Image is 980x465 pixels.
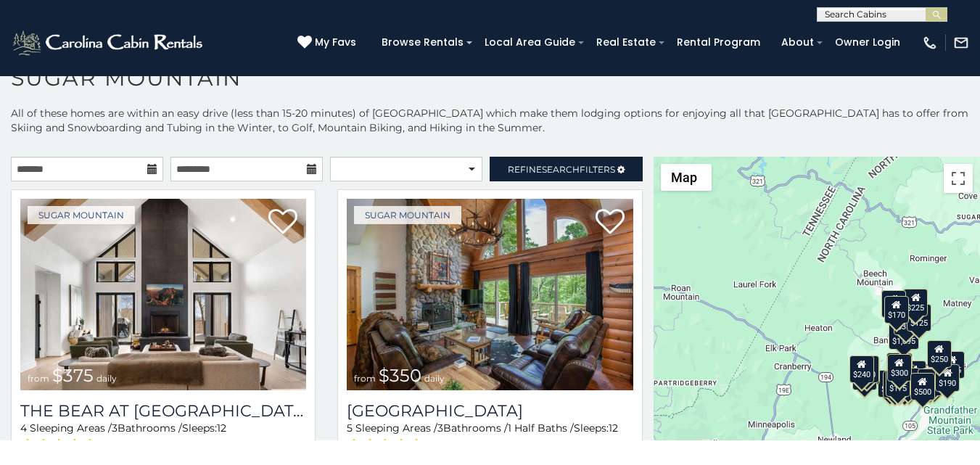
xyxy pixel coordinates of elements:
[508,164,615,175] span: Refine Filters
[437,421,443,435] span: 3
[901,361,926,388] div: $200
[354,373,376,384] span: from
[374,31,471,54] a: Browse Rentals
[268,207,297,238] a: Add to favorites
[112,421,118,435] span: 3
[11,28,207,57] img: White-1-2.png
[661,164,712,191] button: Change map style
[347,401,633,421] h3: Grouse Moor Lodge
[670,31,767,54] a: Rental Program
[596,207,625,238] a: Add to favorites
[910,373,935,400] div: $500
[935,364,960,392] div: $190
[886,369,910,397] div: $175
[887,354,912,382] div: $300
[855,357,880,384] div: $225
[379,365,421,386] span: $350
[774,31,821,54] a: About
[20,421,27,435] span: 4
[477,31,582,54] a: Local Area Guide
[28,206,135,224] a: Sugar Mountain
[217,421,226,435] span: 12
[887,353,912,380] div: $265
[849,355,873,383] div: $240
[20,421,306,458] div: Sleeping Areas / Bathrooms / Sleeps:
[907,304,931,332] div: $125
[589,31,663,54] a: Real Estate
[609,421,618,435] span: 12
[903,289,928,316] div: $225
[347,199,633,390] a: from $350 daily
[922,35,938,51] img: phone-regular-white.png
[52,365,94,386] span: $375
[886,353,911,380] div: $190
[671,170,697,185] span: Map
[20,199,306,390] img: 1714387646_thumbnail.jpeg
[884,296,909,324] div: $170
[354,206,461,224] a: Sugar Mountain
[347,199,633,390] img: 1714398141_thumbnail.jpeg
[102,439,167,458] span: (6 reviews)
[855,355,879,383] div: $210
[20,401,306,421] h3: The Bear At Sugar Mountain
[347,401,633,421] a: [GEOGRAPHIC_DATA]
[881,290,906,318] div: $240
[297,35,360,51] a: My Favs
[888,322,918,350] div: $1,095
[944,164,973,193] button: Toggle fullscreen view
[428,439,496,458] span: (13 reviews)
[20,199,306,390] a: from $375 daily
[940,351,965,379] div: $155
[828,31,907,54] a: Owner Login
[96,373,117,384] span: daily
[918,369,942,396] div: $195
[953,35,969,51] img: mail-regular-white.png
[347,421,353,435] span: 5
[347,421,633,458] div: Sleeping Areas / Bathrooms / Sleeps:
[28,373,49,384] span: from
[542,164,580,175] span: Search
[20,401,306,421] a: The Bear At [GEOGRAPHIC_DATA]
[508,421,574,435] span: 1 Half Baths /
[424,373,445,384] span: daily
[315,35,356,50] span: My Favs
[883,371,907,398] div: $155
[490,157,642,181] a: RefineSearchFilters
[926,340,951,368] div: $250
